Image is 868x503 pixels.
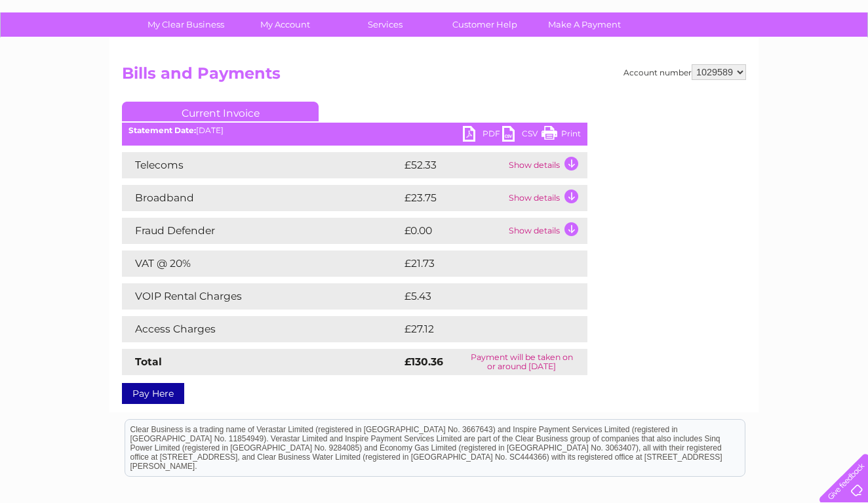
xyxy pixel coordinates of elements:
td: Show details [505,152,587,178]
b: Statement Date: [128,125,196,135]
a: Make A Payment [530,12,639,37]
td: Broadband [122,185,401,211]
td: Payment will be taken on or around [DATE] [456,349,587,375]
td: £0.00 [401,218,505,244]
a: My Clear Business [132,12,240,37]
a: Blog [754,56,773,66]
td: Show details [505,218,587,244]
a: Current Invoice [122,102,319,121]
a: Services [331,12,439,37]
td: Fraud Defender [122,218,401,244]
a: Contact [781,56,813,66]
strong: £130.36 [404,355,443,368]
td: £23.75 [401,185,505,211]
strong: Total [135,355,162,368]
h2: Bills and Payments [122,64,746,89]
td: £52.33 [401,152,505,178]
td: £27.12 [401,316,559,342]
td: Telecoms [122,152,401,178]
a: Telecoms [707,56,746,66]
td: VOIP Rental Charges [122,283,401,310]
a: Water [637,56,662,66]
td: £5.43 [401,283,557,310]
td: VAT @ 20% [122,251,401,277]
td: Access Charges [122,316,401,342]
a: PDF [463,126,502,145]
div: Clear Business is a trading name of Verastar Limited (registered in [GEOGRAPHIC_DATA] No. 3667643... [125,7,745,64]
td: £21.73 [401,251,559,277]
a: Log out [825,56,856,66]
a: Customer Help [431,12,539,37]
a: Energy [670,56,699,66]
a: 0333 014 3131 [621,7,711,23]
td: Show details [505,185,587,211]
a: CSV [502,126,542,145]
a: Pay Here [122,383,184,404]
div: [DATE] [122,126,587,135]
a: My Account [231,12,340,37]
div: Account number [623,64,746,80]
img: logo.png [30,34,97,74]
a: Print [542,126,581,145]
